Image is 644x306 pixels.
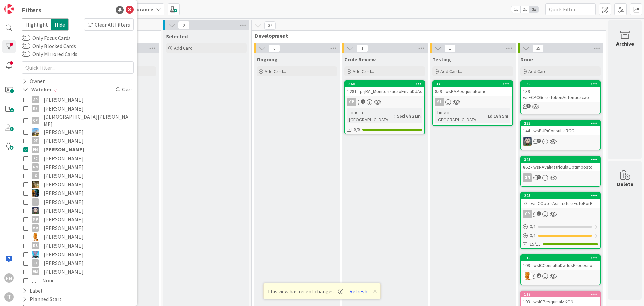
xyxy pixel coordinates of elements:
[520,6,529,13] span: 2x
[4,273,14,283] div: FM
[521,261,600,270] div: 109 - wsICConsultaDadosProcesso
[23,154,132,163] button: FC [PERSON_NAME]
[433,81,512,96] div: 340859 - wsRAPesquisaNome
[521,87,600,102] div: 139 - wsFCPCGerarTokenAutenticacao
[521,120,600,126] div: 233
[22,287,43,295] div: Label
[357,44,368,52] span: 1
[44,171,84,180] span: [PERSON_NAME]
[32,251,39,258] img: SF
[436,82,512,86] div: 340
[23,206,132,215] button: LS [PERSON_NAME]
[44,180,84,189] span: [PERSON_NAME]
[521,291,600,306] div: 117103 - wsICPesquisaMKON
[345,87,424,96] div: 1281 - prjRA_MonitorizacaoEnviaDUAs
[435,98,444,106] div: SL
[22,51,30,57] button: Only Mirrored Cards
[523,137,532,146] img: LS
[255,32,597,39] span: Development
[521,291,600,297] div: 117
[521,231,600,240] div: 0/1
[22,34,71,42] label: Only Focus Cards
[23,267,132,276] button: VM [PERSON_NAME]
[32,96,39,103] div: AP
[486,112,510,120] div: 1d 18h 5m
[4,4,14,14] img: Visit kanbanzone.com
[440,68,462,74] span: Add Card...
[23,113,132,128] button: CP [DEMOGRAPHIC_DATA][PERSON_NAME]
[32,155,39,162] div: FC
[23,128,132,136] button: DG [PERSON_NAME]
[523,210,532,218] div: CP
[521,157,600,163] div: 343
[44,224,84,232] span: [PERSON_NAME]
[44,250,84,259] span: [PERSON_NAME]
[395,112,422,120] div: 56d 6h 21m
[22,18,51,31] span: Highlight
[433,81,512,87] div: 340
[433,87,512,96] div: 859 - wsRAPesquisaNome
[32,216,39,223] div: MP
[174,45,196,51] span: Add Card...
[524,193,600,198] div: 295
[265,68,286,74] span: Add Card...
[345,98,424,106] div: CP
[347,98,356,106] div: CP
[529,6,538,13] span: 3x
[44,136,84,145] span: [PERSON_NAME]
[32,146,39,153] div: FM
[347,287,370,296] button: Refresh
[257,56,278,63] span: Ongoing
[44,95,84,104] span: [PERSON_NAME]
[524,292,600,297] div: 117
[32,198,39,206] div: LC
[524,157,600,162] div: 343
[44,163,84,171] span: [PERSON_NAME]
[22,295,62,303] div: Planned Start
[521,222,600,231] div: 0/1
[32,207,39,214] img: LS
[511,6,520,13] span: 1x
[22,77,45,85] div: Owner
[435,108,485,123] div: Time in [GEOGRAPHIC_DATA]
[22,35,30,41] button: Only Focus Cards
[23,163,132,171] button: GN [PERSON_NAME]
[537,175,541,179] span: 1
[530,223,536,230] span: 0 / 1
[433,98,512,106] div: SL
[22,43,30,49] button: Only Blocked Cards
[178,21,190,29] span: 0
[22,50,77,58] label: Only Mirrored Cards
[44,198,84,206] span: [PERSON_NAME]
[521,137,600,146] div: LS
[521,193,600,208] div: 29578 - wsICObterAssinaturaFotoPorBi
[23,259,132,267] button: SL [PERSON_NAME]
[32,128,39,136] img: DG
[537,273,541,278] span: 2
[348,82,424,86] div: 368
[521,255,600,261] div: 119
[521,210,600,218] div: CP
[44,113,132,128] span: [DEMOGRAPHIC_DATA][PERSON_NAME]
[523,173,532,182] div: GN
[23,145,132,154] button: FM [PERSON_NAME]
[23,215,132,224] button: MP [PERSON_NAME]
[530,241,541,248] span: 15/15
[524,256,600,260] div: 119
[347,108,394,123] div: Time in [GEOGRAPHIC_DATA]
[532,44,544,52] span: 35
[32,242,39,249] div: RB
[84,18,134,31] div: Clear All Filters
[353,68,374,74] span: Add Card...
[22,42,76,50] label: Only Blocked Cards
[23,95,132,104] button: AP [PERSON_NAME]
[44,189,84,198] span: [PERSON_NAME]
[485,112,486,120] span: :
[32,117,39,124] div: CP
[267,287,343,295] span: This view has recent changes.
[44,215,84,224] span: [PERSON_NAME]
[521,120,600,135] div: 233144 - wsBUPiConsultaRGG
[444,44,456,52] span: 1
[4,292,14,302] div: T
[521,157,600,171] div: 343862 - wsRAValMatriculaObtImposto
